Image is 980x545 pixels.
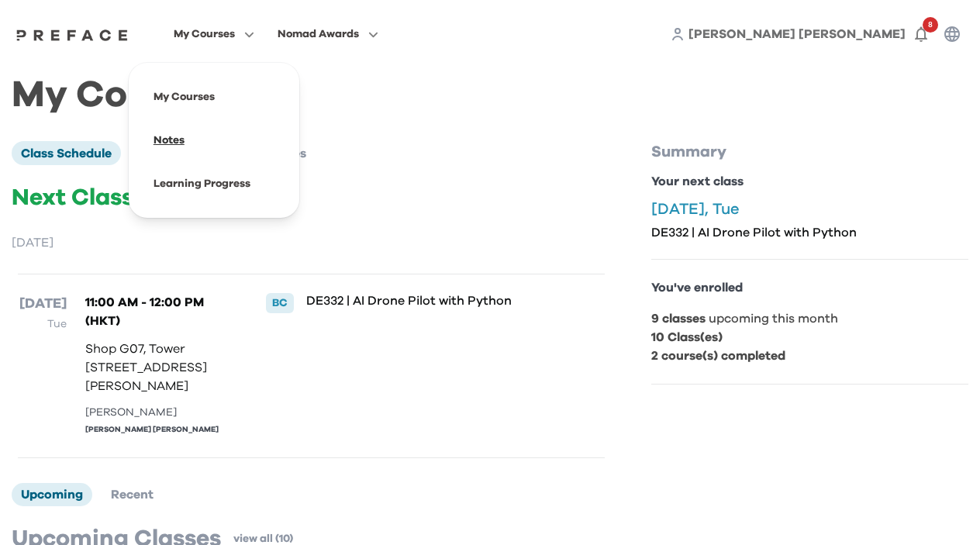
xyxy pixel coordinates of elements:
span: Recent [111,488,154,501]
span: Class Schedule [21,147,112,160]
p: [DATE] [12,233,611,252]
p: You've enrolled [651,278,968,297]
b: 9 classes [651,312,706,325]
div: [PERSON_NAME] [PERSON_NAME] [85,424,232,436]
div: [PERSON_NAME] [85,405,232,421]
p: [DATE] [18,293,67,315]
a: Preface Logo [12,28,132,40]
p: upcoming this month [651,309,968,328]
a: Learning Progress [154,178,250,189]
span: Upcoming [21,488,83,501]
p: DE332 | AI Drone Pilot with Python [306,293,551,309]
a: My Courses [154,91,215,102]
span: Nomad Awards [278,25,359,43]
p: Next Class [12,184,611,212]
img: Preface Logo [12,29,132,41]
h1: My Courses [12,87,968,104]
span: [PERSON_NAME] [PERSON_NAME] [688,28,906,40]
p: 11:00 AM - 12:00 PM (HKT) [85,293,232,330]
p: Summary [651,141,968,163]
p: Tue [18,315,67,333]
p: Shop G07, Tower [STREET_ADDRESS][PERSON_NAME] [85,340,232,395]
b: 10 Class(es) [651,331,723,343]
p: DE332 | AI Drone Pilot with Python [651,225,968,240]
span: 8 [923,17,938,33]
button: 8 [906,19,937,50]
span: My Courses [174,25,235,43]
a: [PERSON_NAME] [PERSON_NAME] [688,25,906,43]
div: BC [266,293,294,313]
button: My Courses [169,24,259,44]
p: [DATE], Tue [651,200,968,219]
a: Notes [154,135,185,146]
button: Nomad Awards [273,24,383,44]
p: Your next class [651,172,968,191]
b: 2 course(s) completed [651,350,785,362]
